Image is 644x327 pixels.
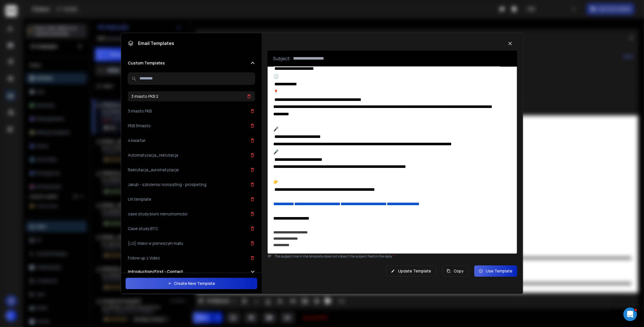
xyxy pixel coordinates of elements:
button: Create New Template [126,278,257,289]
span: reply. [384,254,394,259]
button: Copy [442,265,469,277]
p: Subject: [273,55,291,62]
p: The subject line in the template does not impact the subject field in the [274,254,517,259]
h3: Jakub - szkolenia i konsulting - prospeting [128,182,206,187]
iframe: Intercom live chat [623,307,637,321]
button: Use Template [474,265,517,277]
button: Introduction/First - Contact [128,269,255,274]
button: Update Template [386,265,436,277]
